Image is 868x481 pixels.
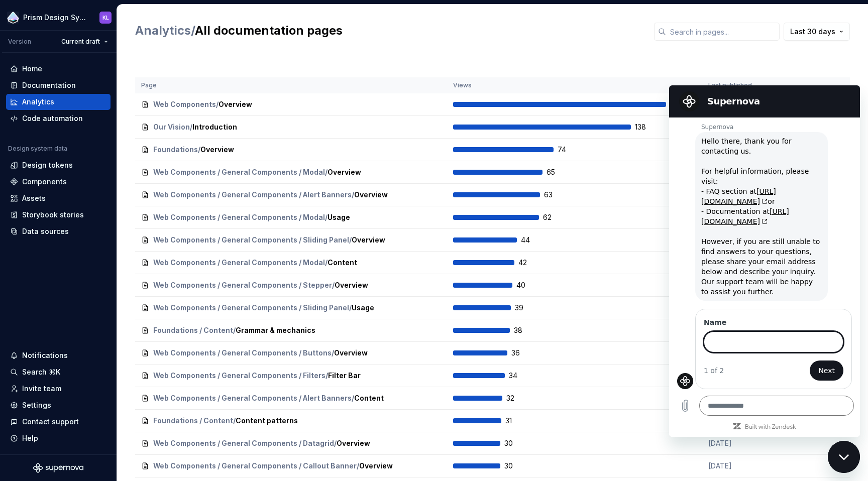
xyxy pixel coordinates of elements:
span: 39 [515,303,541,313]
span: / [349,303,352,313]
span: / [135,23,195,38]
button: Search ⌘K [6,364,111,380]
span: 65 [547,167,573,177]
span: / [357,461,359,471]
span: / [190,122,192,132]
span: Overview [359,461,393,471]
div: Storybook stories [22,210,84,220]
svg: Supernova Logo [33,463,83,473]
span: Our Vision [153,122,190,132]
th: Views [447,77,702,93]
span: Web Components / General Components / Modal [153,212,325,222]
div: Help [22,433,38,443]
p: [DATE] [708,438,784,448]
span: Web Components / General Components / Buttons [153,348,332,358]
span: 63 [544,190,570,200]
a: Code automation [6,110,111,127]
span: / [352,190,354,200]
button: Help [6,430,111,446]
span: / [352,393,354,403]
span: Overview [334,348,368,358]
span: Web Components [153,99,216,109]
span: 36 [511,348,537,358]
iframe: Messaging window [669,85,860,437]
span: 42 [518,258,545,268]
div: Search ⌘K [22,367,60,377]
span: Foundations [153,145,198,155]
span: Web Components / General Components / Alert Banners [153,393,352,403]
img: 106765b7-6fc4-4b5d-8be0-32f944830029.png [7,12,19,24]
span: Foundations / Content [153,416,233,426]
button: Prism Design SystemKL [2,7,115,28]
div: Prism Design System [23,13,87,23]
span: Overview [200,145,234,155]
span: Overview [352,235,385,245]
span: 31 [505,416,531,426]
a: Assets [6,190,111,206]
span: Web Components / General Components / Filters [153,371,325,381]
span: Filter Bar [328,371,361,381]
div: Contact support [22,417,79,427]
p: [DATE] [708,461,784,471]
span: 32 [506,393,532,403]
span: Current draft [61,38,100,46]
span: / [198,145,200,155]
a: Home [6,61,111,77]
span: / [325,371,328,381]
span: Introduction [192,122,237,132]
div: Notifications [22,350,68,360]
span: Overview [354,190,388,200]
iframe: Button to launch messaging window, conversation in progress [828,441,860,473]
span: Foundations / Content [153,325,233,335]
span: 74 [558,145,584,155]
a: Data sources [6,223,111,239]
span: / [233,325,236,335]
span: 34 [509,371,535,381]
span: 38 [514,325,540,335]
span: / [349,235,352,245]
span: Web Components / General Components / Alert Banners [153,190,352,200]
span: 30 [504,438,530,448]
span: / [334,438,337,448]
a: Storybook stories [6,207,111,223]
span: 30 [504,461,530,471]
div: KL [102,14,109,22]
a: Analytics [6,94,111,110]
a: Analytics [135,23,191,38]
span: Content [328,258,357,268]
span: / [233,416,236,426]
th: Last published [702,77,790,93]
span: / [325,212,328,222]
div: Invite team [22,384,61,394]
span: / [325,167,328,177]
a: Design tokens [6,157,111,173]
div: Home [22,64,42,74]
span: / [325,258,328,268]
span: 62 [543,212,569,222]
span: / [332,348,334,358]
span: 40 [516,280,542,290]
button: Notifications [6,347,111,364]
div: Documentation [22,80,76,90]
span: Web Components / General Components / Modal [153,167,325,177]
div: Code automation [22,113,83,124]
span: Overview [337,438,370,448]
span: Grammar & mechanics [236,325,315,335]
span: / [332,280,335,290]
div: Components [22,177,67,187]
span: Usage [328,212,350,222]
span: Usage [352,303,374,313]
span: Web Components / General Components / Callout Banner [153,461,357,471]
span: 138 [635,122,661,132]
a: Components [6,174,111,190]
span: Overview [335,280,368,290]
